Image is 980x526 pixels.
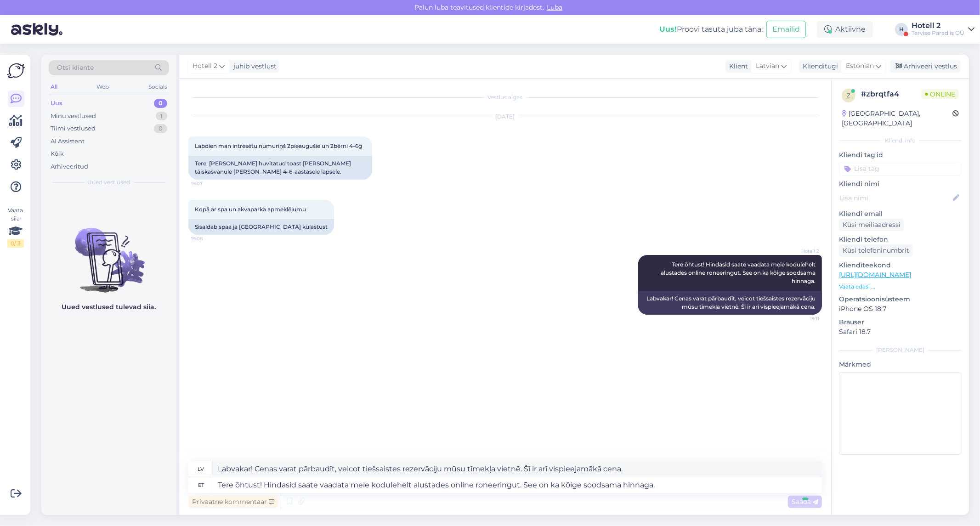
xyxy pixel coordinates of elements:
[188,113,822,121] div: [DATE]
[799,62,838,71] div: Klienditugi
[861,89,922,100] div: # zbrqtfa4
[766,21,806,38] button: Emailid
[847,92,850,99] span: z
[195,206,306,213] span: Kopā ar spa un akvaparka apmeklējumu
[51,149,64,158] div: Kõik
[147,81,169,93] div: Socials
[156,112,167,121] div: 1
[895,23,908,36] div: H
[638,291,822,315] div: Labvakar! Cenas varat pārbaudīt, veicot tiešsaistes rezervāciju mūsu tīmekļa vietnē. Šī ir arī vi...
[922,89,959,99] span: Online
[95,81,111,93] div: Web
[912,22,974,37] a: Hotell 2Tervise Paradiis OÜ
[839,162,962,175] input: Lisa tag
[756,61,779,71] span: Latvian
[7,239,24,248] div: 0 / 3
[659,25,677,34] b: Uus!
[839,294,962,304] p: Operatsioonisüsteem
[839,136,962,145] div: Kliendi info
[7,62,25,79] img: Askly Logo
[839,150,962,160] p: Kliendi tag'id
[785,248,819,255] span: Hotell 2
[51,162,88,171] div: Arhiveeritud
[839,235,962,244] p: Kliendi telefon
[839,193,951,203] input: Lisa nimi
[154,124,167,133] div: 0
[41,211,176,294] img: No chats
[839,304,962,314] p: iPhone OS 18.7
[51,112,96,121] div: Minu vestlused
[57,63,94,73] span: Otsi kliente
[785,315,819,322] span: 19:11
[51,99,62,108] div: Uus
[191,235,226,242] span: 19:08
[544,3,566,11] span: Luba
[230,62,277,71] div: juhib vestlust
[839,244,913,257] div: Küsi telefoninumbrit
[839,346,962,354] div: [PERSON_NAME]
[839,179,962,189] p: Kliendi nimi
[661,261,817,284] span: Tere õhtust! Hindasid saate vaadata meie kodulehelt alustades online roneeringut. See on ka kõige...
[88,178,130,187] span: Uued vestlused
[191,180,226,187] span: 19:07
[912,29,964,37] div: Tervise Paradiis OÜ
[839,360,962,369] p: Märkmed
[49,81,59,93] div: All
[839,209,962,219] p: Kliendi email
[839,317,962,327] p: Brauser
[193,61,217,71] span: Hotell 2
[839,283,962,291] p: Vaata edasi ...
[51,137,85,146] div: AI Assistent
[188,93,822,102] div: Vestlus algas
[154,99,167,108] div: 0
[817,21,873,38] div: Aktiivne
[188,219,334,235] div: Sisaldab spaa ja [GEOGRAPHIC_DATA] külastust
[51,124,96,133] div: Tiimi vestlused
[195,142,362,149] span: Labdien man intresētu numuriņš 2pieaugušie un 2bērni 4-6g
[839,271,911,279] a: [URL][DOMAIN_NAME]
[62,302,156,312] p: Uued vestlused tulevad siia.
[912,22,964,29] div: Hotell 2
[659,24,763,35] div: Proovi tasuta juba täna:
[890,60,961,73] div: Arhiveeri vestlus
[839,219,904,231] div: Küsi meiliaadressi
[188,156,372,180] div: Tere, [PERSON_NAME] huvitatud toast [PERSON_NAME] täiskasvanule [PERSON_NAME] 4-6-aastasele lapsele.
[842,109,952,128] div: [GEOGRAPHIC_DATA], [GEOGRAPHIC_DATA]
[839,327,962,337] p: Safari 18.7
[725,62,748,71] div: Klient
[846,61,874,71] span: Estonian
[7,206,24,248] div: Vaata siia
[839,260,962,270] p: Klienditeekond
